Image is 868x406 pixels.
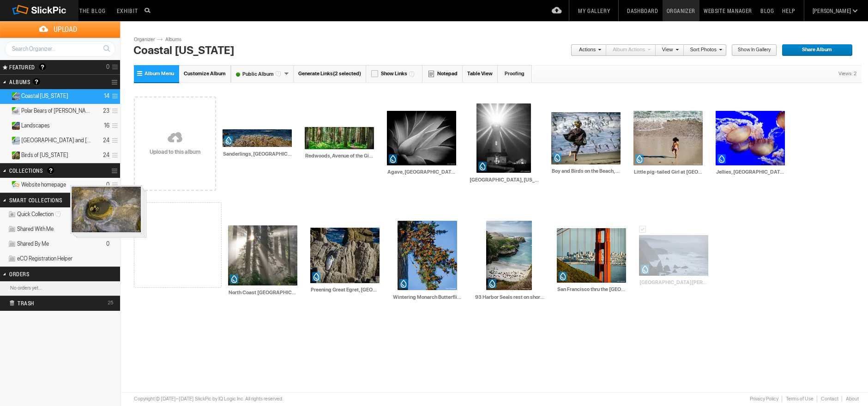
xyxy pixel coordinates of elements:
a: Collection Options [111,164,120,177]
a: Proofing [498,65,532,82]
img: BoyBirds.7.31.25.webp [551,112,621,164]
img: HCCGallery-LittleGirlPGBeach_001.webp [633,111,703,165]
span: Shared By Me [17,240,49,248]
input: North Coast Redwoods, California [228,288,298,297]
ins: Public Album [8,137,20,145]
input: Sanderlings, Asilomar, California [223,150,293,158]
a: Sort Photos [684,44,722,56]
a: Albums [163,36,191,43]
span: eCO Registration Helper [17,255,72,262]
img: Monarchs.7.28.25.webp [398,221,457,290]
a: Expand [1,181,10,188]
ins: Public Album [8,122,20,130]
a: Expand [1,137,10,144]
span: Polar Bears of Churchill [21,107,93,115]
img: ico_album_coll.png [8,240,16,248]
a: Table View [463,65,498,82]
input: Little pig-tailed Girl at Lover's Point Beach, Pacific Grove, California [633,168,704,176]
a: Generate Links [294,65,366,82]
input: Wintering Monarch Butterflies in Pcific Grove, California [392,293,463,301]
b: No orders yet... [10,285,42,291]
img: ico_album_coll.png [8,255,16,263]
img: PtReyesLighthouse.7.27.25.webp [639,235,708,276]
span: Album Menu [145,71,174,77]
input: Redwoods, Avenue of the Giants, California [305,152,375,160]
img: AsilomarSanderlingsPano.webp [223,129,292,147]
h2: Collections [9,164,87,177]
span: Coastal California [21,92,68,100]
a: Contact [817,396,842,402]
input: Preening Great Egret, Pacific Grove Rocky Shore, California [310,286,380,294]
img: ico_album_coll.png [8,225,16,233]
img: AquariumJellies11x14.webp [716,111,785,165]
div: Copyright © [DATE]–[DATE] SlickPic by IQ Logic Inc. All rights reserved. [134,395,283,403]
input: 93 Harbor Seals rest on shore, Point Lobos State Reserve, California [475,293,545,301]
img: Preening_Egret._PacificGrove_.7.28.25.webp [310,228,380,283]
h2: Albums [9,75,87,89]
a: Collapse [1,92,10,99]
span: Show in Gallery [731,44,771,56]
img: ico_album_quick.png [8,211,16,218]
input: San Francisco thru the Golden Gate Bridge [557,285,627,294]
span: Landscapes [21,122,50,129]
span: (2 selected) [333,71,361,77]
span: Shared With Me [17,225,54,233]
a: Expand [1,151,10,158]
span: Botswana and Namibia [21,137,93,144]
a: Show in Gallery [731,44,777,56]
input: Boy and Birds on the Beach, Pajaro Dunes, California [551,167,621,175]
a: Search [98,41,115,56]
span: FEATURED [6,63,35,71]
img: 2019ForumGallery-PGAgave_001.webp [387,111,456,165]
a: Album Actions [606,44,651,56]
img: NorthCoastRedwoods_.7.28.25.webp [228,225,297,285]
input: Search Organizer... [5,41,115,57]
a: About [842,396,859,402]
font: Public Album [231,71,284,77]
input: Point Reyes Lighthouse, California [639,279,709,287]
span: Customize Album [184,71,226,77]
a: Notepad [422,65,463,82]
span: Birds of California [21,151,68,159]
input: Jellies, Monterey Bay Aquarium, California [716,168,786,176]
span: Quick Collection [17,211,64,218]
ins: Public Album [8,92,20,100]
ins: Public Album [8,151,20,159]
h2: Trash [9,296,95,310]
input: Agave, Pacific Grove, California [387,168,457,176]
span: Share Album [782,44,846,56]
div: Views: 2 [834,66,861,82]
img: SF-HCC_3.webp [557,228,626,283]
a: Privacy Policy [746,396,782,402]
input: Pigeon Point Lighthouse, California [469,176,539,184]
a: Expand [1,107,10,114]
h2: Smart Collections [9,193,87,207]
input: Search photos on SlickPic... [143,5,154,16]
a: Show Links [366,65,422,82]
a: Actions [571,44,601,56]
span: Website homepage [21,181,66,188]
h2: Orders [9,267,87,281]
img: Jim_Redwoods_Original-4.webp [305,127,374,149]
img: 2019ForumGalleryPigeonPtLH_004.webp [476,103,531,173]
img: 93HarborSeals.PtLobos.7.28.25-2.webp [486,221,532,290]
a: Terms of Use [782,396,817,402]
ins: Public Album [8,107,20,115]
span: Upload [11,21,120,37]
a: Expand [1,122,10,129]
ins: Public Collection [8,181,20,189]
a: View [656,44,679,56]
